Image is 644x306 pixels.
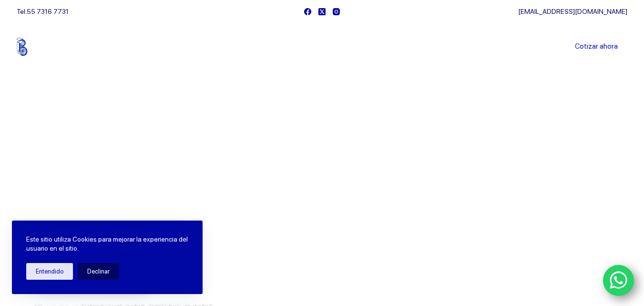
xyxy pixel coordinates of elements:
[26,263,73,280] button: Entendido
[32,163,306,229] span: Somos los doctores de la industria
[518,8,627,15] a: [EMAIL_ADDRESS][DOMAIN_NAME]
[603,265,634,296] a: WhatsApp
[210,23,434,71] nav: Menu Principal
[78,263,119,280] button: Declinar
[17,8,69,15] span: Tel.
[304,8,311,15] a: Facebook
[333,8,340,15] a: Instagram
[27,8,69,15] a: 55 7316 7731
[26,235,188,253] p: Este sitio utiliza Cookies para mejorar la experiencia del usuario en el sitio.
[318,8,326,15] a: X (Twitter)
[32,142,154,154] span: Bienvenido a Balerytodo®
[565,37,627,56] a: Cotizar ahora
[17,38,76,56] img: Balerytodo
